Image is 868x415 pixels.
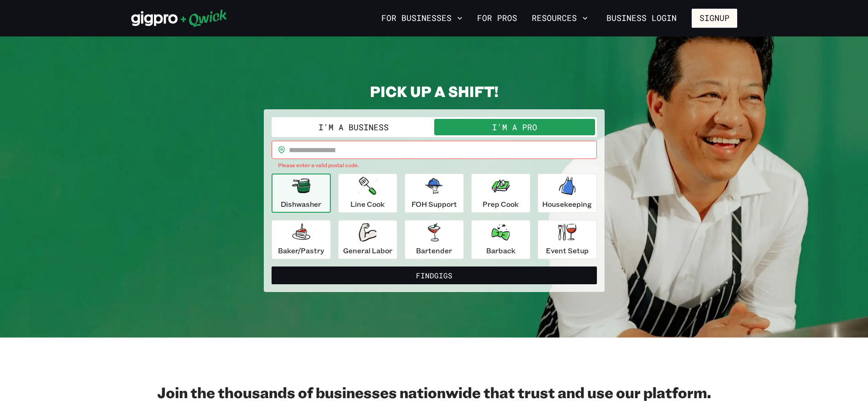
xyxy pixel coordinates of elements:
[473,10,521,26] a: For Pros
[350,199,385,210] p: Line Cook
[471,174,530,213] button: Prep Cook
[273,119,434,135] button: I'm a Business
[278,245,324,256] p: Baker/Pastry
[272,266,597,285] button: FindGigs
[538,174,597,213] button: Housekeeping
[542,199,592,210] p: Housekeeping
[272,220,331,259] button: Baker/Pastry
[338,174,397,213] button: Line Cook
[278,161,591,170] p: Please enter a valid postal code.
[486,245,515,256] p: Barback
[272,174,331,213] button: Dishwasher
[264,82,605,100] h2: PICK UP A SHIFT!
[281,199,321,210] p: Dishwasher
[131,383,737,401] h2: Join the thousands of businesses nationwide that trust and use our platform.
[343,245,392,256] p: General Labor
[546,245,589,256] p: Event Setup
[538,220,597,259] button: Event Setup
[471,220,530,259] button: Barback
[378,10,466,26] button: For Businesses
[338,220,397,259] button: General Labor
[405,174,464,213] button: FOH Support
[599,9,684,28] a: Business Login
[405,220,464,259] button: Bartender
[528,10,591,26] button: Resources
[434,119,595,135] button: I'm a Pro
[692,9,737,28] button: Signup
[416,245,452,256] p: Bartender
[411,199,457,210] p: FOH Support
[483,199,519,210] p: Prep Cook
